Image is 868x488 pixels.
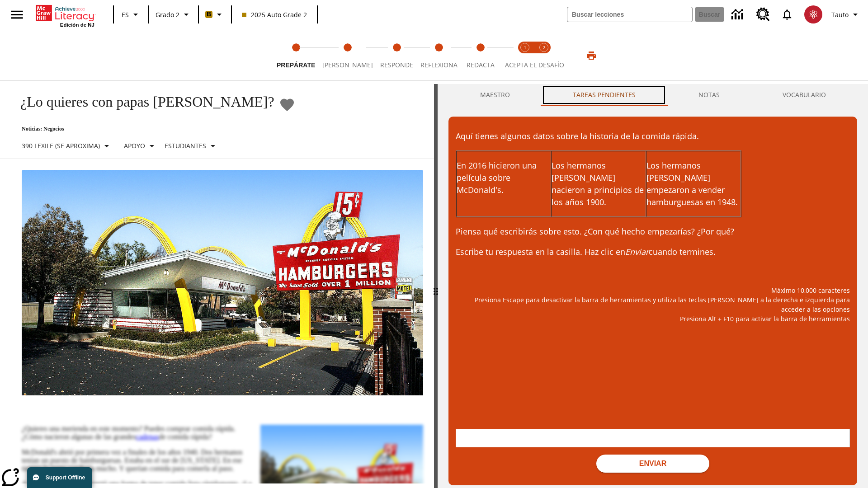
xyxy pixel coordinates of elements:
p: Máximo 10,000 caracteres [456,286,850,295]
p: Apoyo [124,141,145,150]
button: Support Offline [27,467,92,488]
span: Responde [380,61,413,69]
span: Grado 2 [156,10,179,19]
button: Enviar [596,455,709,473]
button: Grado: Grado 2, Elige un grado [152,6,195,23]
a: Notificaciones [775,3,799,26]
button: VOCABULARIO [751,84,857,106]
input: Buscar campo [567,7,692,22]
img: avatar image [804,5,822,23]
text: 1 [524,45,526,51]
button: NOTAS [667,84,751,106]
button: Maestro [448,84,541,106]
button: Perfil/Configuración [828,6,864,23]
div: Pulsa la tecla de intro o la barra espaciadora y luego presiona las flechas de derecha e izquierd... [434,84,438,488]
span: 2025 Auto Grade 2 [242,10,307,19]
p: Presiona Escape para desactivar la barra de herramientas y utiliza las teclas [PERSON_NAME] a la ... [456,295,850,314]
span: ACEPTA EL DESAFÍO [505,61,564,69]
a: Centro de información [726,2,751,27]
button: Lee step 2 of 5 [315,31,380,80]
button: Abrir el menú lateral [4,1,30,28]
p: Presiona Alt + F10 para activar la barra de herramientas [456,314,850,324]
button: Escoja un nuevo avatar [799,3,828,26]
p: Aquí tienes algunos datos sobre la historia de la comida rápida. [456,130,850,142]
span: Reflexiona [420,61,458,69]
div: Instructional Panel Tabs [448,84,857,106]
button: Reflexiona step 4 of 5 [413,31,465,80]
button: Tipo de apoyo, Apoyo [120,138,161,154]
span: ES [122,10,129,19]
button: Imprimir [577,47,606,64]
button: Boost El color de la clase es anaranjado claro. Cambiar el color de la clase. [202,6,228,23]
div: Portada [36,3,94,28]
button: Lenguaje: ES, Selecciona un idioma [117,6,146,23]
button: Añadir a mis Favoritas - ¿Lo quieres con papas fritas? [279,97,295,113]
span: Redacta [467,61,495,69]
span: Tauto [831,10,849,19]
span: [PERSON_NAME] [322,61,373,69]
span: B [207,9,211,20]
p: En 2016 hicieron una película sobre McDonald's. [457,160,551,196]
p: 390 Lexile (Se aproxima) [22,141,100,150]
text: 2 [543,45,545,51]
a: Centro de recursos, Se abrirá en una pestaña nueva. [751,2,775,27]
span: Support Offline [46,474,85,481]
div: activity [438,84,868,488]
img: Uno de los primeros locales de McDonald's, con el icónico letrero rojo y los arcos amarillos. [22,170,423,396]
h1: ¿Lo quieres con papas [PERSON_NAME]? [11,94,274,110]
span: Edición de NJ [60,22,94,28]
button: Acepta el desafío contesta step 2 of 2 [531,31,557,80]
p: Los hermanos [PERSON_NAME] nacieron a principios de los años 1900. [552,160,646,208]
button: Responde step 3 of 5 [373,31,420,80]
em: Enviar [625,246,649,257]
button: Seleccionar estudiante [161,138,222,154]
button: Acepta el desafío lee step 1 of 2 [512,31,538,80]
button: Seleccione Lexile, 390 Lexile (Se aproxima) [18,138,116,154]
p: Estudiantes [165,141,206,150]
button: Redacta step 5 of 5 [458,31,504,80]
button: TAREAS PENDIENTES [541,84,667,106]
p: Piensa qué escribirás sobre esto. ¿Con qué hecho empezarías? ¿Por qué? [456,225,850,238]
span: Prepárate [277,61,315,69]
p: Escribe tu respuesta en la casilla. Haz clic en cuando termines. [456,246,850,258]
p: Los hermanos [PERSON_NAME] empezaron a vender hamburguesas en 1948. [646,160,741,208]
body: Máximo 10,000 caracteres Presiona Escape para desactivar la barra de herramientas y utiliza las t... [7,7,128,17]
p: Noticias: Negocios [11,126,295,132]
button: Prepárate step 1 of 5 [269,31,322,80]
